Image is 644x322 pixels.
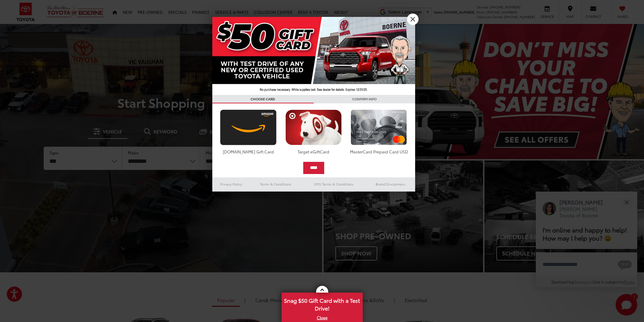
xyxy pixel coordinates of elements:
a: Privacy Policy [212,180,250,188]
img: targetcard.png [284,109,343,145]
h3: CONFIRM INFO [314,95,415,103]
span: Snag $50 Gift Card with a Test Drive! [282,293,362,314]
div: MasterCard Prepaid Card USD [349,149,409,154]
img: 42635_top_851395.jpg [212,17,415,95]
img: mastercard.png [349,109,409,145]
h3: CHOOSE CARD [212,95,314,103]
a: Terms & Conditions [250,180,302,188]
div: [DOMAIN_NAME] Gift Card [218,149,278,154]
div: Target eGiftCard [284,149,343,154]
img: amazoncard.png [218,109,278,145]
a: SMS Terms & Conditions [302,180,366,188]
a: Brand Disclaimers [366,180,415,188]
